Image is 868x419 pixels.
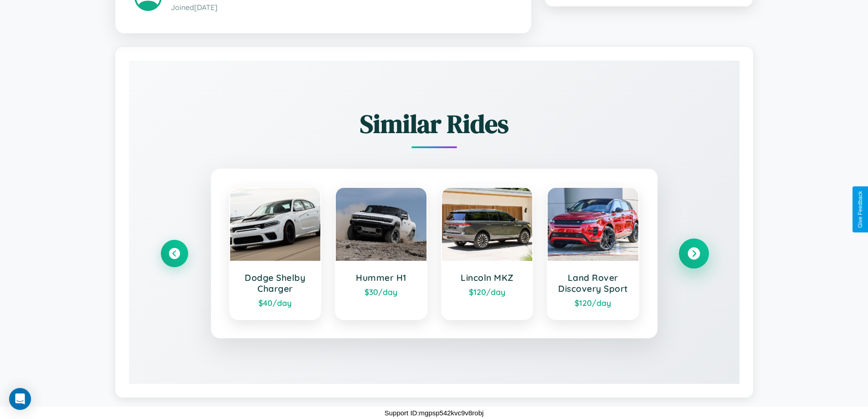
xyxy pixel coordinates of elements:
[171,1,512,14] p: Joined [DATE]
[441,187,534,320] a: Lincoln MKZ$120/day
[385,407,484,419] p: Support ID: mgpsp542kvc9v8robj
[547,187,639,320] a: Land Rover Discovery Sport$120/day
[345,287,417,297] div: $ 30 /day
[345,272,417,283] h3: Hummer H1
[857,191,863,228] div: Give Feedback
[557,298,629,308] div: $ 120 /day
[557,272,629,294] h3: Land Rover Discovery Sport
[9,388,31,410] div: Open Intercom Messenger
[161,106,708,141] h2: Similar Rides
[239,272,312,294] h3: Dodge Shelby Charger
[451,272,524,283] h3: Lincoln MKZ
[229,187,322,320] a: Dodge Shelby Charger$40/day
[335,187,427,320] a: Hummer H1$30/day
[451,287,524,297] div: $ 120 /day
[239,298,312,308] div: $ 40 /day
